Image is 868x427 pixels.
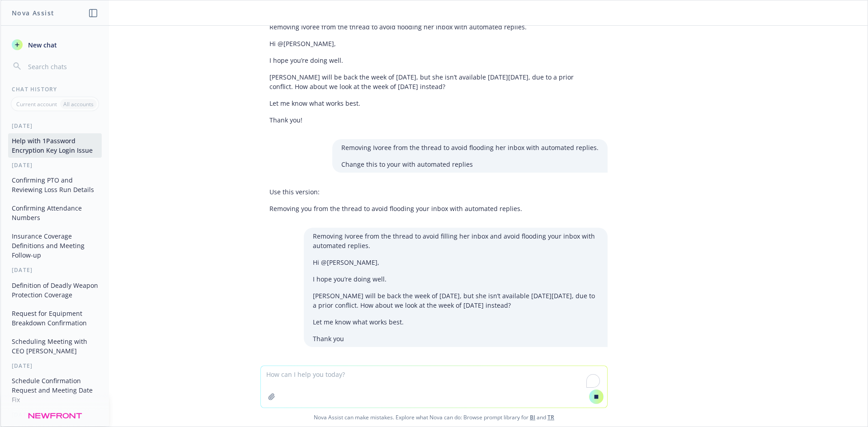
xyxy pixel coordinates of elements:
[313,291,599,310] p: [PERSON_NAME] will be back the week of [DATE], but she isn’t available [DATE][DATE], due to a pri...
[1,362,109,370] div: [DATE]
[8,373,102,407] button: Schedule Confirmation Request and Meeting Date Fix
[530,413,535,421] a: BI
[16,100,57,108] p: Current account
[1,122,109,130] div: [DATE]
[313,231,599,250] p: Removing Ivoree from the thread to avoid filling her inbox and avoid flooding your inbox with aut...
[8,133,102,158] button: Help with 1Password Encryption Key Login Issue
[269,187,522,197] p: Use this version:
[8,173,102,197] button: Confirming PTO and Reviewing Loss Run Details
[269,115,599,125] p: Thank you!
[313,258,599,267] p: Hi @[PERSON_NAME],
[313,274,599,284] p: I hope you’re doing well.
[269,56,599,65] p: I hope you’re doing well.
[8,334,102,358] button: Scheduling Meeting with CEO [PERSON_NAME]
[8,201,102,225] button: Confirming Attendance Numbers
[1,411,109,418] div: [DATE]
[1,266,109,274] div: [DATE]
[1,85,109,93] div: Chat History
[269,204,522,213] p: Removing you from the thread to avoid flooding your inbox with automated replies.
[269,99,599,108] p: Let me know what works best.
[313,317,599,327] p: Let me know what works best.
[4,408,864,427] span: Nova Assist can make mistakes. Explore what Nova can do: Browse prompt library for and
[547,413,554,421] a: TR
[313,334,599,343] p: Thank you
[26,60,98,73] input: Search chats
[341,160,599,169] p: Change this to your with automated replies
[261,366,607,408] textarea: To enrich screen reader interactions, please activate Accessibility in Grammarly extension settings
[1,161,109,169] div: [DATE]
[8,278,102,302] button: Definition of Deadly Weapon Protection Coverage
[26,40,57,50] span: New chat
[12,8,54,18] h1: Nova Assist
[8,229,102,263] button: Insurance Coverage Definitions and Meeting Follow-up
[63,100,94,108] p: All accounts
[8,306,102,330] button: Request for Equipment Breakdown Confirmation
[341,143,599,152] p: Removing Ivoree from the thread to avoid flooding her inbox with automated replies.
[269,72,599,91] p: [PERSON_NAME] will be back the week of [DATE], but she isn’t available [DATE][DATE], due to a pri...
[8,37,102,53] button: New chat
[269,22,599,32] p: Removing Ivoree from the thread to avoid flooding her inbox with automated replies.
[269,39,599,48] p: Hi @[PERSON_NAME],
